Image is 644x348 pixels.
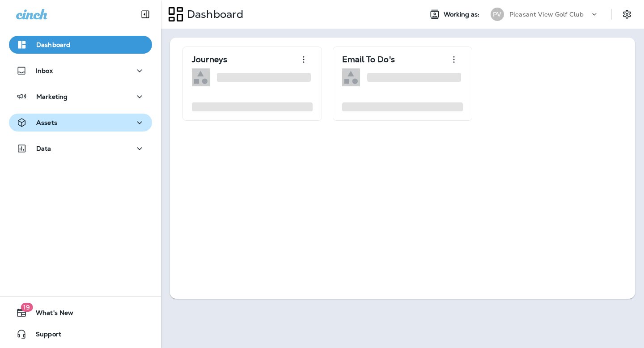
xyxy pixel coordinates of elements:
button: Data [9,140,152,157]
button: Dashboard [9,36,152,54]
button: Collapse Sidebar [133,5,158,23]
button: 19What's New [9,304,152,322]
button: Inbox [9,62,152,80]
button: Marketing [9,88,152,106]
p: Inbox [36,67,53,74]
p: Dashboard [36,41,70,48]
span: 19 [21,303,33,312]
p: Journeys [192,55,227,64]
button: Assets [9,114,152,132]
p: Email To Do's [342,55,395,64]
div: PV [491,8,504,21]
p: Assets [36,119,57,126]
p: Dashboard [183,8,243,21]
p: Marketing [36,93,68,100]
span: Working as: [444,11,482,18]
span: Support [27,331,61,341]
span: What's New [27,309,73,320]
p: Pleasant View Golf Club [509,11,584,18]
button: Settings [619,6,635,22]
p: Data [36,145,51,152]
button: Support [9,325,152,343]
